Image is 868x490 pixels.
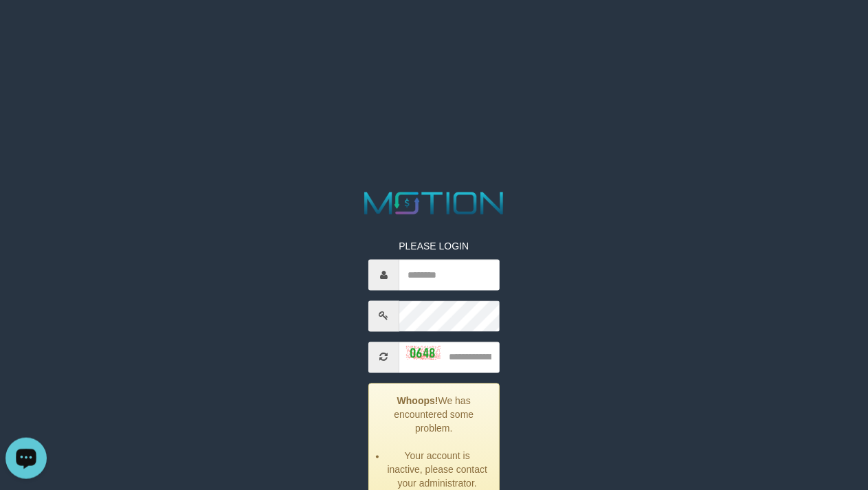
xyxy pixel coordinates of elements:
[358,188,510,219] img: MOTION_logo.png
[406,346,441,360] img: captcha
[368,238,500,252] p: PLEASE LOGIN
[397,395,438,406] strong: Whoops!
[386,449,489,490] li: Your account is inactive, please contact your administrator.
[5,5,47,47] button: Open LiveChat chat widget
